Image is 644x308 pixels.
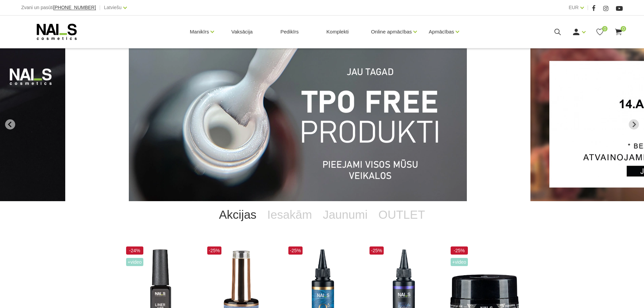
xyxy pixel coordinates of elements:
[288,246,303,255] span: -25%
[104,3,122,11] a: Latviešu
[451,258,468,266] span: +Video
[207,246,222,255] span: -25%
[373,201,430,228] a: OUTLET
[429,18,454,45] a: Apmācības
[371,18,412,45] a: Online apmācības
[596,28,604,36] a: 0
[99,3,101,12] span: |
[226,16,258,48] a: Vaksācija
[126,246,144,255] span: -24%
[129,47,515,201] li: 1 of 12
[321,16,354,48] a: Komplekti
[569,3,579,11] a: EUR
[587,3,589,12] span: |
[451,246,468,255] span: -25%
[629,119,639,129] button: Next slide
[275,16,304,48] a: Pedikīrs
[262,201,317,228] a: Iesakām
[21,3,96,12] div: Zvani un pasūti
[190,18,209,45] a: Manikīrs
[621,26,626,31] span: 0
[317,201,373,228] a: Jaunumi
[53,5,96,10] a: [PHONE_NUMBER]
[5,119,15,129] button: Go to last slide
[614,28,623,36] a: 0
[214,201,262,228] a: Akcijas
[369,246,384,255] span: -25%
[126,258,144,266] span: +Video
[602,26,607,31] span: 0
